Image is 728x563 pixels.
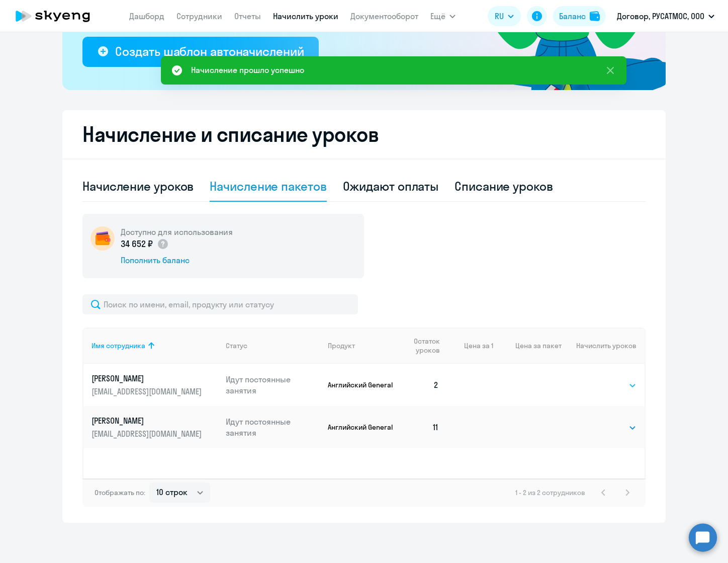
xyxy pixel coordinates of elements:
[488,6,521,26] button: RU
[82,37,319,67] button: Создать шаблон автоначислений
[121,237,169,251] p: 34 652 ₽
[590,11,600,21] img: balance
[82,178,194,194] div: Начисление уроков
[90,226,115,251] img: wallet-circle.png
[226,374,320,396] p: Идут постоянные занятия
[210,178,326,194] div: Начисление пакетов
[430,10,445,22] span: Ещё
[273,11,338,21] a: Начислить уроки
[191,64,304,76] div: Начисление прошло успешно
[559,10,586,22] div: Баланс
[115,43,304,59] div: Создать шаблон автоначислений
[430,6,456,26] button: Ещё
[495,10,504,22] span: RU
[493,328,562,364] th: Цена за пакет
[612,4,719,28] button: Договор, РУСАТМОС, ООО
[82,294,358,314] input: Поиск по имени, email, продукту или статусу
[92,415,204,426] p: [PERSON_NAME]
[121,255,233,266] div: Пополнить баланс
[226,341,320,350] div: Статус
[396,364,447,406] td: 2
[92,386,204,397] p: [EMAIL_ADDRESS][DOMAIN_NAME]
[226,416,320,438] p: Идут постоянные занятия
[176,11,222,21] a: Сотрудники
[562,328,645,364] th: Начислить уроков
[447,328,493,364] th: Цена за 1
[328,341,396,350] div: Продукт
[129,11,164,21] a: Дашборд
[396,406,447,448] td: 11
[328,423,396,432] p: Английский General
[92,341,145,350] div: Имя сотрудника
[343,178,439,194] div: Ожидают оплаты
[95,488,145,497] span: Отображать по:
[404,337,439,355] span: Остаток уроков
[234,11,261,21] a: Отчеты
[92,341,218,350] div: Имя сотрудника
[92,373,204,384] p: [PERSON_NAME]
[350,11,418,21] a: Документооборот
[515,488,585,497] span: 1 - 2 из 2 сотрудников
[328,341,355,350] div: Продукт
[92,373,218,397] a: [PERSON_NAME][EMAIL_ADDRESS][DOMAIN_NAME]
[617,10,704,22] p: Договор, РУСАТМОС, ООО
[226,341,247,350] div: Статус
[121,226,233,237] h5: Доступно для использования
[92,415,218,439] a: [PERSON_NAME][EMAIL_ADDRESS][DOMAIN_NAME]
[404,337,447,355] div: Остаток уроков
[92,428,204,439] p: [EMAIL_ADDRESS][DOMAIN_NAME]
[82,122,646,146] h2: Начисление и списание уроков
[454,178,553,194] div: Списание уроков
[328,380,396,389] p: Английский General
[553,6,606,26] button: Балансbalance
